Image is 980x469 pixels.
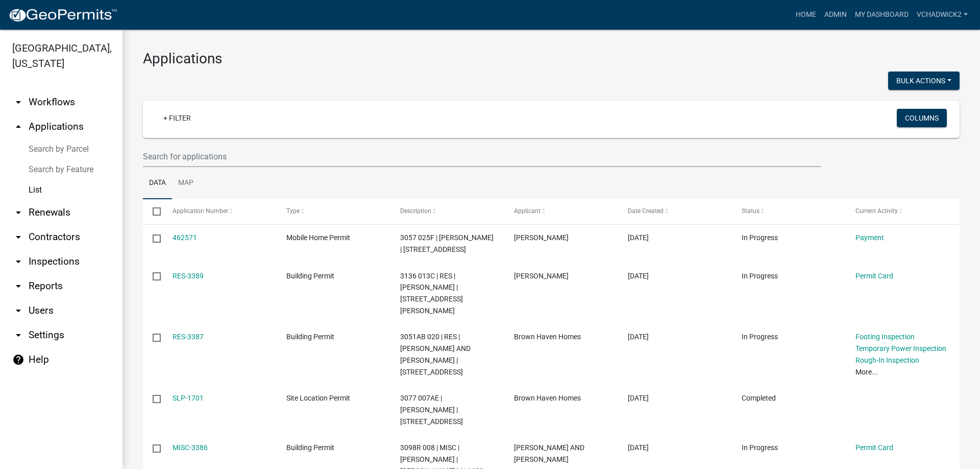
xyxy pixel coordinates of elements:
button: Bulk Actions [888,72,960,90]
a: 462571 [173,233,197,242]
span: In Progress [742,443,778,452]
span: In Progress [742,233,778,242]
a: Rough-In Inspection [855,356,919,364]
span: Completed [742,394,776,402]
a: + Filter [155,109,199,127]
span: Michael Ellis [514,272,569,280]
span: 08/11/2025 [628,333,649,341]
span: Building Permit [286,333,334,341]
span: Date Created [628,207,664,215]
a: More... [855,368,878,376]
i: arrow_drop_down [12,96,24,108]
span: 3057 025F | JAMES F JOHNSON JR | 8056 S OLD HWY 5 [400,233,494,253]
datatable-header-cell: Select [143,199,162,224]
span: 08/12/2025 [628,233,649,242]
span: In Progress [742,333,778,341]
span: Current Activity [855,207,898,215]
datatable-header-cell: Current Activity [846,199,960,224]
i: help [12,354,24,366]
datatable-header-cell: Applicant [504,199,618,224]
a: Permit Card [855,272,893,280]
a: MISC-3386 [173,443,208,452]
span: 3051AB 020 | RES | MELISSA AND JOSEPH SHERROW | 664 ROARING FORKS LN [400,333,471,376]
span: Applicant [514,207,541,215]
a: Footing Inspection [855,333,915,341]
datatable-header-cell: Type [276,199,390,224]
a: Permit Card [855,443,893,452]
span: In Progress [742,272,778,280]
span: 08/11/2025 [628,443,649,452]
a: RES-3387 [173,333,204,341]
span: Site Location Permit [286,394,350,402]
a: Admin [820,5,851,25]
input: Search for applications [143,146,821,167]
a: Temporary Power Inspection [855,344,946,353]
span: 08/12/2025 [628,272,649,280]
span: Type [286,207,300,215]
span: Building Permit [286,272,334,280]
i: arrow_drop_down [12,329,24,341]
span: 3077 007AE | GRANT NIXON | 280 COOK DR [400,394,463,426]
datatable-header-cell: Application Number [162,199,276,224]
a: Home [792,5,820,25]
span: Description [400,207,431,215]
span: 08/11/2025 [628,394,649,402]
i: arrow_drop_down [12,280,24,292]
a: SLP-1701 [173,394,204,402]
span: JAMES JOHNSON JR [514,233,569,242]
span: Application Number [173,207,228,215]
h3: Applications [143,50,960,67]
datatable-header-cell: Description [390,199,504,224]
span: GAYLAIN AND MURRAY FIFE [514,443,584,463]
i: arrow_drop_up [12,121,24,133]
a: Payment [855,233,884,242]
i: arrow_drop_down [12,231,24,243]
i: arrow_drop_down [12,255,24,268]
span: Status [742,207,759,215]
button: Columns [897,109,947,127]
a: VChadwick2 [913,5,972,25]
a: Map [172,167,200,200]
a: Data [143,167,172,200]
span: Building Permit [286,443,334,452]
datatable-header-cell: Status [732,199,846,224]
i: arrow_drop_down [12,206,24,219]
span: Brown Haven Homes [514,333,581,341]
a: RES-3389 [173,272,204,280]
i: arrow_drop_down [12,304,24,317]
a: My Dashboard [851,5,913,25]
span: Brown Haven Homes [514,394,581,402]
span: Mobile Home Permit [286,233,350,242]
span: 3136 013C | RES | MICHAEL R ELLIS | 349 RALSTON CREEK TRL [400,272,463,315]
datatable-header-cell: Date Created [618,199,732,224]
